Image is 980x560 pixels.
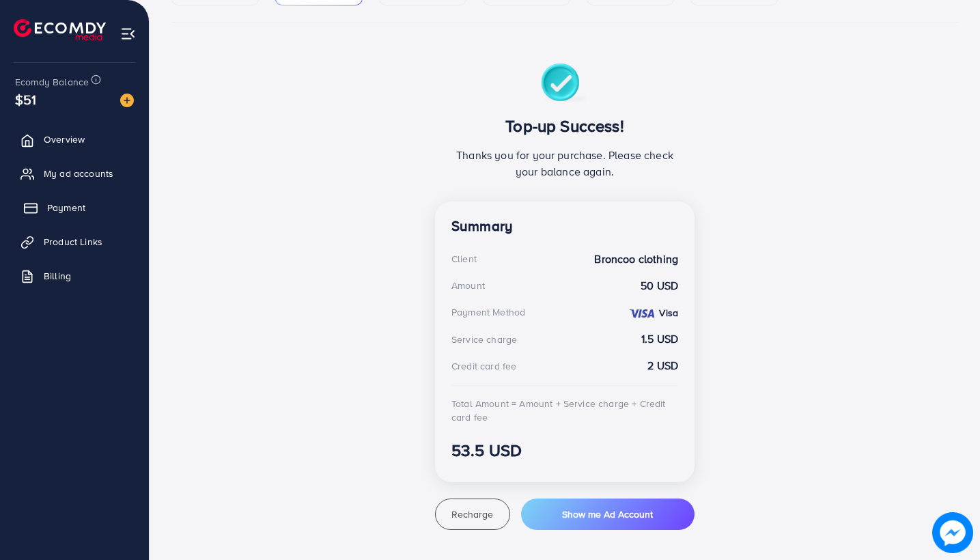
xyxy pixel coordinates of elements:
img: image [932,512,973,553]
div: Payment Method [451,305,525,319]
a: Billing [10,262,139,290]
div: Amount [451,279,485,292]
strong: 2 USD [647,358,678,374]
div: Credit card fee [451,359,516,373]
a: My ad accounts [10,160,139,187]
span: Show me Ad Account [562,507,653,521]
span: Payment [47,201,85,214]
h4: Summary [451,218,678,235]
div: Client [451,252,477,266]
span: Ecomdy Balance [15,75,89,89]
a: Product Links [10,228,139,255]
img: logo [14,19,106,40]
img: credit [628,308,656,319]
img: success [541,64,589,105]
a: Payment [10,194,139,221]
img: menu [120,26,136,42]
span: My ad accounts [44,167,113,180]
strong: 1.5 USD [641,331,678,347]
strong: Broncoo clothing [594,251,678,267]
span: Product Links [44,235,102,249]
img: image [120,94,134,107]
span: $51 [11,85,40,114]
span: Recharge [451,507,493,521]
h3: Top-up Success! [451,116,678,136]
span: Overview [44,132,85,146]
button: Recharge [435,499,510,530]
strong: 50 USD [641,278,678,294]
button: Show me Ad Account [521,499,695,530]
div: Service charge [451,333,517,346]
div: Total Amount = Amount + Service charge + Credit card fee [451,397,678,425]
p: Thanks you for your purchase. Please check your balance again. [451,147,678,180]
strong: Visa [659,306,678,320]
h3: 53.5 USD [451,440,678,460]
span: Billing [44,269,71,283]
a: Overview [10,126,139,153]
